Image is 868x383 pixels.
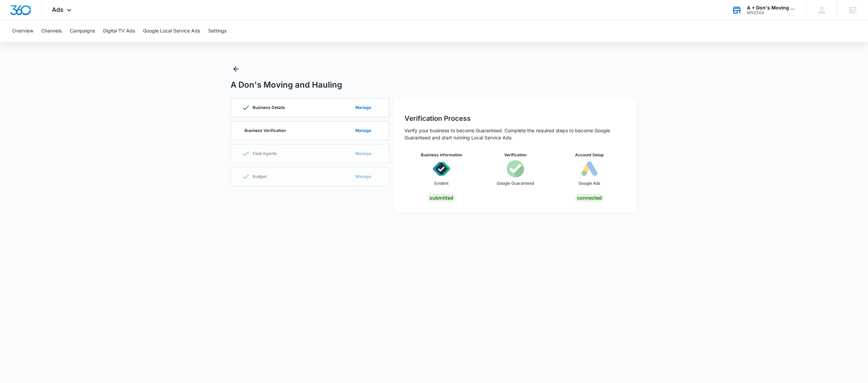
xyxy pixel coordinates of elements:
[747,10,796,15] div: account id
[747,5,796,10] div: account name
[507,160,524,178] img: icon-googleGuaranteed.svg
[434,180,449,186] p: Evident
[244,129,286,133] p: Business Verification
[103,20,135,42] button: Digital TV Ads
[231,98,389,117] a: Business DetailsManage
[405,113,626,123] h2: Verification Process
[580,160,598,178] img: icon-googleAds-b.svg
[349,122,378,139] button: Manage
[52,6,63,13] span: Ads
[231,121,389,140] a: Business VerificationManage
[349,99,378,116] button: Manage
[578,180,600,186] p: Google Ads
[428,194,455,202] div: Submitted
[143,20,200,42] button: Google Local Service Ads
[433,160,450,178] img: icon-evident.svg
[208,20,226,42] button: Settings
[12,20,33,42] button: Overview
[504,152,527,158] h3: Verification
[421,152,462,158] h3: Business Information
[575,152,604,158] h3: Account Setup
[231,64,241,74] button: Back
[253,106,285,110] p: Business Details
[70,20,95,42] button: Campaigns
[405,127,626,141] p: Verify your business to become Guaranteed. Complete the required steps to become Google Guarantee...
[575,194,604,202] div: Connected
[41,20,62,42] button: Channels
[231,80,342,90] h1: A Don's Moving and Hauling
[497,180,534,186] p: Google Guaranteed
